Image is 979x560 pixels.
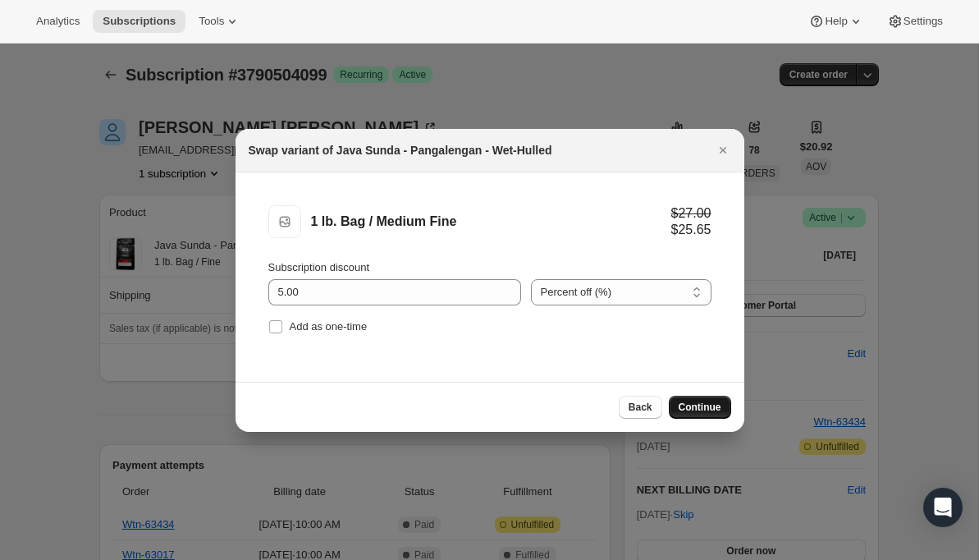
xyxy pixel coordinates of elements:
[290,320,368,333] span: Add as one-time
[669,396,731,419] button: Continue
[26,10,89,33] button: Analytics
[268,261,370,273] span: Subscription discount
[679,401,721,414] span: Continue
[711,139,734,162] button: Close
[103,15,176,28] span: Subscriptions
[671,205,711,222] div: $27.00
[93,10,185,33] button: Subscriptions
[189,10,250,33] button: Tools
[904,15,943,28] span: Settings
[671,222,711,238] div: $25.65
[311,213,671,230] div: 1 lb. Bag / Medium Fine
[825,15,847,28] span: Help
[619,396,662,419] button: Back
[36,15,80,28] span: Analytics
[798,10,873,33] button: Help
[877,10,953,33] button: Settings
[923,488,963,527] div: Open Intercom Messenger
[629,401,652,414] span: Back
[199,15,224,28] span: Tools
[249,142,552,158] h2: Swap variant of Java Sunda - Pangalengan - Wet-Hulled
